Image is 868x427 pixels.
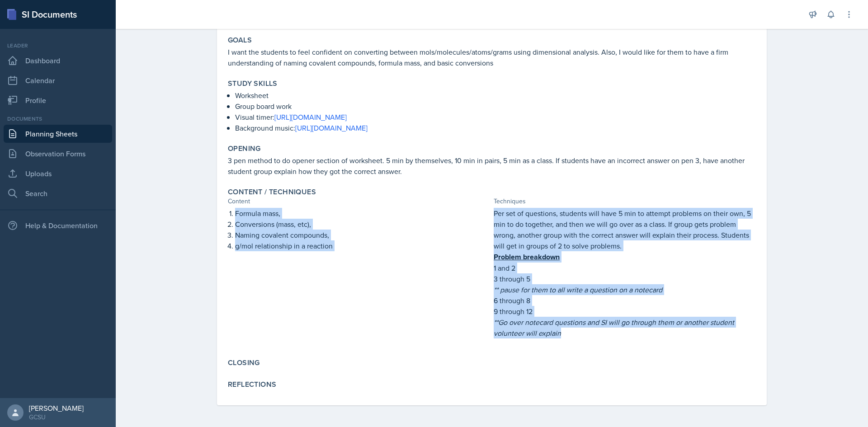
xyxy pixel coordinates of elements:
[295,123,368,133] a: [URL][DOMAIN_NAME]
[235,90,756,101] p: Worksheet
[494,295,756,306] p: 6 through 8
[494,197,756,206] div: Techniques
[4,164,112,183] a: Uploads
[235,101,756,112] p: Group board work
[228,380,276,389] label: Reflections
[494,208,756,251] p: Per set of questions, students will have 5 min to attempt problems on their own, 5 min to do toge...
[29,404,84,413] div: [PERSON_NAME]
[494,273,756,284] p: 3 through 5
[235,219,490,230] p: Conversions (mass, etc),
[228,188,316,197] label: Content / Techniques
[228,358,260,367] label: Closing
[494,252,560,262] u: Problem breakdown
[494,317,734,338] em: **Go over notecard questions and SI will go through them or another student volunteer will explain
[235,208,490,219] p: Formula mass,
[29,413,84,422] div: GCSU
[235,122,756,133] p: Background music:
[235,230,490,240] p: Naming covalent compounds,
[4,125,112,143] a: Planning Sheets
[494,306,756,317] p: 9 through 12
[228,144,261,153] label: Opening
[228,47,756,68] p: I want the students to feel confident on converting between mols/molecules/atoms/grams using dime...
[235,240,490,251] p: g/mol relationship in a reaction
[274,112,347,122] a: [URL][DOMAIN_NAME]
[4,71,112,89] a: Calendar
[4,184,112,202] a: Search
[4,52,112,70] a: Dashboard
[4,42,112,50] div: Leader
[4,115,112,123] div: Documents
[228,155,756,177] p: 3 pen method to do opener section of worksheet. 5 min by themselves, 10 min in pairs, 5 min as a ...
[494,285,662,295] em: ** pause for them to all write a question on a notecard
[228,197,490,206] div: Content
[4,216,112,235] div: Help & Documentation
[235,112,756,122] p: Visual timer:
[494,263,756,273] p: 1 and 2
[4,145,112,163] a: Observation Forms
[228,79,278,88] label: Study Skills
[228,36,252,45] label: Goals
[4,91,112,109] a: Profile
